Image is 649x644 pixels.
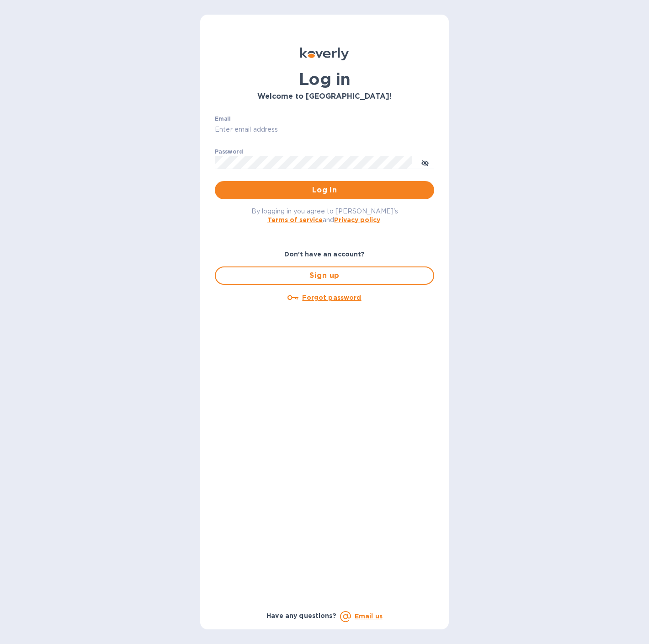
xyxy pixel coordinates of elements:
[334,216,380,224] a: Privacy policy
[215,149,243,154] label: Password
[266,612,336,619] b: Have any questions?
[300,48,349,60] img: Koverly
[215,92,434,101] h3: Welcome to [GEOGRAPHIC_DATA]!
[215,181,434,199] button: Log in
[416,153,434,171] button: toggle password visibility
[215,123,434,137] input: Enter email address
[222,185,427,196] span: Log in
[215,266,434,285] button: Sign up
[284,250,365,258] b: Don't have an account?
[215,116,231,122] label: Email
[251,208,398,224] span: By logging in you agree to [PERSON_NAME]'s and .
[355,612,383,620] a: Email us
[267,216,323,224] a: Terms of service
[302,294,361,301] u: Forgot password
[215,69,434,89] h1: Log in
[223,270,426,281] span: Sign up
